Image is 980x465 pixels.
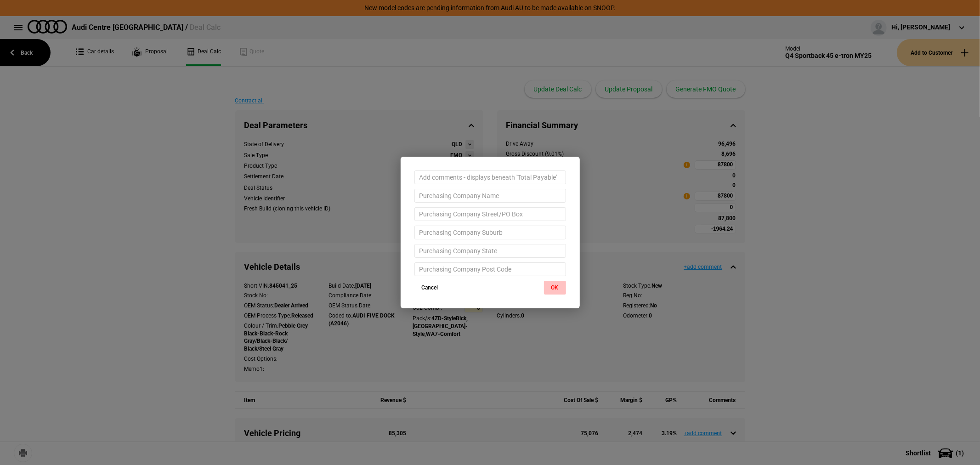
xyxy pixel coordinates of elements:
[544,281,566,295] button: OK
[414,281,446,295] button: Cancel
[414,226,566,239] input: Purchasing Company Suburb
[414,244,566,258] input: Purchasing Company State
[414,207,566,221] input: Purchasing Company Street/PO Box
[414,170,566,184] input: Add comments - displays beneath 'Total Payable'
[414,262,566,276] input: Purchasing Company Post Code
[414,189,566,203] input: Purchasing Company Name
